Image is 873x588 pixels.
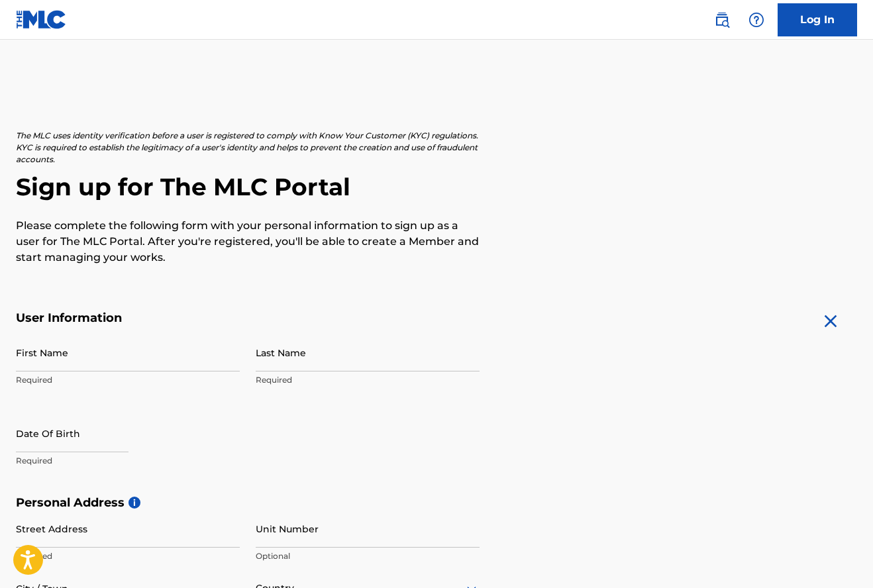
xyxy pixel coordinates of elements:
[16,455,240,467] p: Required
[16,495,857,511] h5: Personal Address
[16,10,67,29] img: MLC Logo
[820,311,841,332] img: close
[778,3,857,36] a: Log In
[16,550,240,562] p: Required
[709,7,735,33] a: Public Search
[748,12,764,28] img: help
[714,12,730,28] img: search
[128,497,140,509] span: i
[256,550,480,562] p: Optional
[743,7,770,33] div: Help
[16,374,240,386] p: Required
[16,172,857,202] h2: Sign up for The MLC Portal
[16,311,480,326] h5: User Information
[16,218,480,266] p: Please complete the following form with your personal information to sign up as a user for The ML...
[256,374,480,386] p: Required
[16,130,480,166] p: The MLC uses identity verification before a user is registered to comply with Know Your Customer ...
